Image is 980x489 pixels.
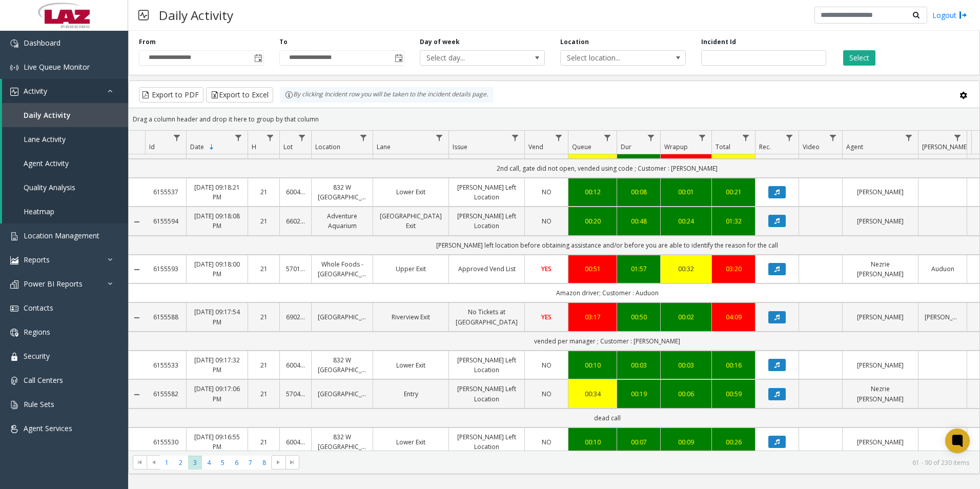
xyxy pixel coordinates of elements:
a: 00:32 [667,264,705,274]
label: From [139,37,156,47]
a: [PERSON_NAME] Left Location [455,182,518,202]
a: Wrapup Filter Menu [696,131,709,145]
a: [PERSON_NAME] [849,187,912,197]
span: Lot [283,142,293,151]
span: Daily Activity [24,110,71,120]
div: 00:03 [667,360,705,370]
a: 00:48 [623,216,654,226]
div: 00:26 [718,437,749,447]
a: 00:21 [718,187,749,197]
a: [PERSON_NAME] [849,360,912,370]
a: 832 W [GEOGRAPHIC_DATA] [318,182,366,202]
a: [GEOGRAPHIC_DATA] Exit [379,211,442,231]
a: Lane Filter Menu [433,131,446,145]
a: [PERSON_NAME] [849,216,912,226]
img: 'icon' [10,64,18,72]
a: 04:09 [718,312,749,322]
a: YES [531,312,562,322]
a: Lot Filter Menu [295,131,309,145]
img: pageIcon [138,3,149,28]
span: Lane Activity [24,134,66,144]
span: Wrapup [664,142,688,151]
a: 00:01 [667,187,705,197]
span: Go to the last page [285,455,299,470]
a: [DATE] 09:17:32 PM [193,355,241,375]
img: 'icon' [10,88,18,96]
img: infoIcon.svg [285,91,293,99]
div: By clicking Incident row you will be taken to the incident details page. [280,87,493,103]
label: To [279,37,288,47]
a: NO [531,216,562,226]
span: YES [541,313,552,321]
a: 21 [254,389,273,399]
a: 21 [254,187,273,197]
img: 'icon' [10,304,18,313]
span: Live Queue Monitor [24,62,90,72]
a: [PERSON_NAME] Left Location [455,211,518,231]
span: Toggle popup [252,51,263,65]
img: 'icon' [10,377,18,385]
a: H Filter Menu [263,131,277,145]
a: Approved Vend List [455,264,518,274]
img: 'icon' [10,256,18,264]
a: 21 [254,264,273,274]
a: 600440 [286,360,305,370]
a: Date Filter Menu [232,131,246,145]
a: [PERSON_NAME] [849,437,912,447]
a: 832 W [GEOGRAPHIC_DATA] [318,355,366,375]
a: Whole Foods - [GEOGRAPHIC_DATA] [318,259,366,279]
a: Auduon [925,264,961,274]
span: Lane [377,142,391,151]
a: Collapse Details [129,314,145,322]
a: 00:19 [623,389,654,399]
a: Parker Filter Menu [951,131,965,145]
a: Quality Analysis [2,175,128,199]
span: Location [315,142,340,151]
button: Export to PDF [139,87,203,103]
a: Daily Activity [2,103,128,127]
span: Date [190,142,204,151]
div: 00:03 [623,360,654,370]
span: Contacts [24,303,53,313]
a: Heatmap [2,199,128,223]
a: 6155593 [151,264,180,274]
a: [PERSON_NAME] Left Location [455,355,518,375]
a: Lower Exit [379,360,442,370]
div: 03:20 [718,264,749,274]
div: 00:10 [575,360,610,370]
a: 00:51 [575,264,610,274]
img: 'icon' [10,401,18,409]
a: 6155582 [151,389,180,399]
span: Agent Services [24,423,72,433]
a: 01:32 [718,216,749,226]
a: 570144 [286,264,305,274]
a: 00:08 [623,187,654,197]
a: Entry [379,389,442,399]
a: No Tickets at [GEOGRAPHIC_DATA] [455,307,518,327]
button: Export to Excel [206,87,273,103]
a: 00:16 [718,360,749,370]
a: NO [531,187,562,197]
span: Go to the last page [288,458,296,466]
div: Data table [129,131,979,451]
a: Lower Exit [379,187,442,197]
span: Agent Activity [24,158,69,168]
img: 'icon' [10,232,18,240]
a: 00:02 [667,312,705,322]
a: 03:17 [575,312,610,322]
button: Select [843,50,875,66]
a: Total Filter Menu [739,131,753,145]
div: Drag a column header and drop it here to group by that column [129,110,979,128]
a: 00:12 [575,187,610,197]
a: 6155594 [151,216,180,226]
a: 21 [254,360,273,370]
div: 00:59 [718,389,749,399]
span: YES [541,264,552,273]
a: Agent Activity [2,151,128,175]
span: Location Management [24,231,99,240]
span: Select location... [561,51,660,65]
span: Toggle popup [393,51,404,65]
a: [DATE] 09:17:06 PM [193,384,241,403]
